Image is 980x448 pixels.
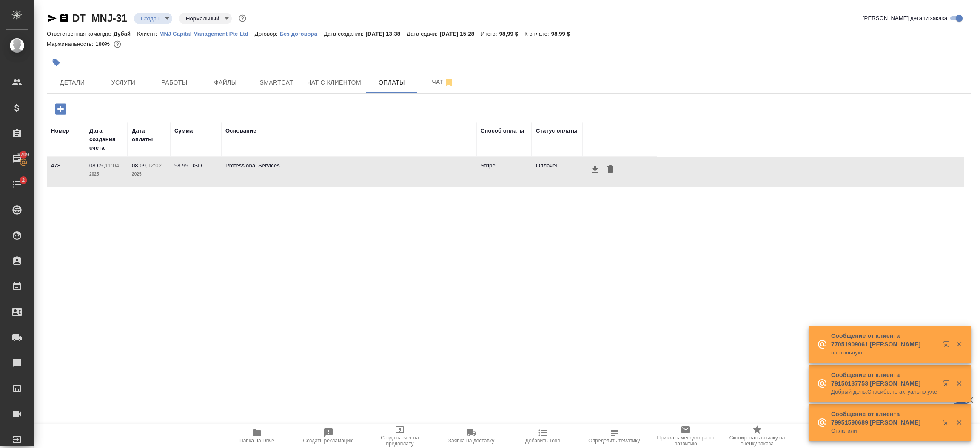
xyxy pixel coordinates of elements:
p: Договор: [255,31,280,37]
p: Дубай [114,31,137,37]
div: Номер [51,127,69,135]
span: [PERSON_NAME] детали заказа [863,14,947,23]
div: Сумма [174,127,193,135]
div: Дата создания счета [89,127,123,152]
a: 9709 [2,148,32,170]
p: настольную [831,349,937,357]
p: 2025 [132,170,166,179]
a: DT_MNJ-31 [72,12,127,24]
span: Услуги [103,77,144,88]
div: Дата оплаты [132,127,166,144]
p: Маржинальность: [47,41,95,47]
p: 08.09, [132,162,148,169]
p: Сообщение от клиента 79951590689 [PERSON_NAME] [831,410,937,427]
span: Оплаты [371,77,412,88]
td: 98.99 USD [170,157,221,187]
p: Ответственная команда: [47,31,114,37]
span: Smartcat [256,77,297,88]
td: Professional Services [221,157,476,187]
p: К оплате: [524,31,551,37]
span: Чат [422,77,463,88]
p: Сообщение от клиента 77051909061 [PERSON_NAME] [831,332,937,349]
span: 9709 [12,150,34,159]
td: Stripe [476,157,532,187]
button: Добавить тэг [47,53,66,72]
span: Работы [154,77,195,88]
button: Скопировать ссылку [59,13,69,23]
p: 11:04 [105,162,119,169]
td: Оплачен [532,157,583,187]
a: 2 [2,174,32,195]
p: Дата сдачи: [407,31,439,37]
p: MNJ Capital Management Pte Ltd [160,31,255,37]
button: Скопировать ссылку для ЯМессенджера [47,13,57,23]
svg: Отписаться [444,77,454,88]
div: Создан [134,13,172,24]
p: [DATE] 15:28 [440,31,481,37]
button: Открыть в новой вкладке [938,375,958,395]
button: Нормальный [183,15,222,22]
p: Клиент: [137,31,159,37]
button: 0.00 USD; [112,39,123,50]
button: Открыть в новой вкладке [938,336,958,356]
p: 100% [95,41,112,47]
p: Без договора [280,31,324,37]
p: [DATE] 13:38 [366,31,407,37]
p: 98,99 $ [499,31,524,37]
button: Доп статусы указывают на важность/срочность заказа [237,13,248,24]
button: Скачать [587,162,603,178]
span: 2 [17,176,30,184]
div: Способ оплаты [481,127,524,135]
p: Оплатили [831,427,937,435]
div: Статус оплаты [536,127,578,135]
div: Создан [179,13,232,24]
a: Без договора [280,30,324,37]
button: Открыть в новой вкладке [938,414,958,434]
button: Закрыть [950,419,968,426]
a: MNJ Capital Management Pte Ltd [160,30,255,37]
button: Закрыть [950,380,968,387]
span: Детали [52,77,93,88]
p: 12:02 [148,162,162,169]
span: Чат с клиентом [307,77,361,88]
p: Сообщение от клиента 79150137753 [PERSON_NAME] [831,371,937,388]
span: Файлы [205,77,246,88]
button: Закрыть [950,340,968,348]
p: 08.09, [89,162,105,169]
button: Создан [138,15,162,22]
p: Итого: [481,31,499,37]
div: Основание [225,127,256,135]
button: Добавить оплату [49,100,72,118]
p: 98,99 $ [551,31,576,37]
p: Дата создания: [324,31,365,37]
p: Добрый день.Спасибо,не актуально уже [831,388,937,396]
p: 2025 [89,170,123,179]
td: 478 [47,157,85,187]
